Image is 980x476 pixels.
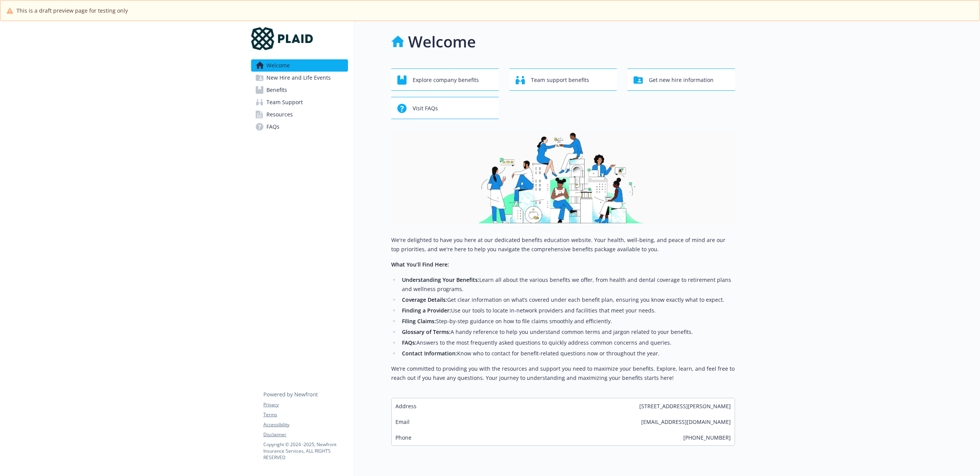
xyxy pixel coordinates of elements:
[266,121,279,133] span: FAQs
[400,295,735,304] li: Get clear information on what’s covered under each benefit plan, ensuring you know exactly what t...
[402,307,451,314] strong: Finding a Provider:
[510,69,617,91] button: Team support benefits
[413,73,479,87] span: Explore company benefits
[251,121,348,133] a: FAQs
[263,431,348,438] a: Disclaimer
[266,59,290,72] span: Welcome
[402,328,451,335] strong: Glossary of Terms:
[413,101,438,116] span: Visit FAQs
[402,296,447,303] strong: Coverage Details:
[395,418,410,426] span: Email
[400,317,735,326] li: Step-by-step guidance on how to file claims smoothly and efficiently.
[263,411,348,418] a: Terms
[391,131,735,223] img: overview page banner
[683,433,731,442] span: [PHONE_NUMBER]
[263,401,348,408] a: Privacy
[391,236,735,254] p: We're delighted to have you here at our dedicated benefits education website. Your health, well-b...
[251,84,348,96] a: Benefits
[266,84,287,96] span: Benefits
[649,73,714,87] span: Get new hire information
[251,96,348,108] a: Team Support
[639,402,731,410] span: [STREET_ADDRESS][PERSON_NAME]
[395,433,412,442] span: Phone
[402,350,457,357] strong: Contact Information:
[400,275,735,294] li: Learn all about the various benefits we offer, from health and dental coverage to retirement plan...
[16,7,128,15] span: This is a draft preview page for testing only
[395,402,416,410] span: Address
[531,73,589,87] span: Team support benefits
[266,96,303,108] span: Team Support
[263,441,348,461] p: Copyright © 2024 - 2025 , Newfront Insurance Services, ALL RIGHTS RESERVED
[400,306,735,315] li: Use our tools to locate in-network providers and facilities that meet your needs.
[251,72,348,84] a: New Hire and Life Events
[400,327,735,337] li: A handy reference to help you understand common terms and jargon related to your benefits.
[400,338,735,347] li: Answers to the most frequently asked questions to quickly address common concerns and queries.
[251,108,348,121] a: Resources
[391,97,499,119] button: Visit FAQs
[391,69,499,91] button: Explore company benefits
[263,421,348,428] a: Accessibility
[402,339,416,346] strong: FAQs:
[266,72,331,84] span: New Hire and Life Events
[266,108,293,121] span: Resources
[402,317,436,325] strong: Filing Claims:
[391,261,449,268] strong: What You’ll Find Here:
[408,30,476,53] h1: Welcome
[391,364,735,383] p: We’re committed to providing you with the resources and support you need to maximize your benefit...
[641,418,731,426] span: [EMAIL_ADDRESS][DOMAIN_NAME]
[400,349,735,358] li: Know who to contact for benefit-related questions now or throughout the year.
[251,59,348,72] a: Welcome
[627,69,735,91] button: Get new hire information
[402,276,479,283] strong: Understanding Your Benefits:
